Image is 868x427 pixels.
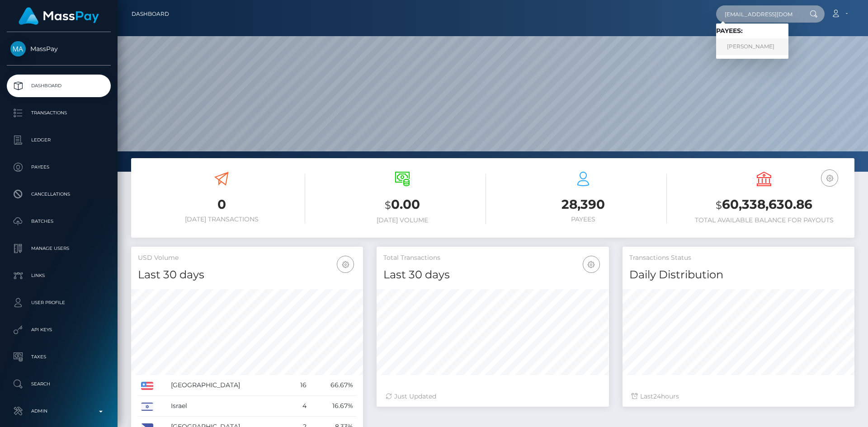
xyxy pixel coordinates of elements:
[7,156,111,178] a: Payees
[319,216,486,224] h6: [DATE] Volume
[680,196,848,214] h3: 60,338,630.86
[10,215,107,228] p: Batches
[7,346,111,368] a: Taxes
[141,403,153,411] img: IL.png
[7,45,111,53] span: MassPay
[310,396,356,417] td: 16.67%
[383,267,602,283] h4: Last 30 days
[10,133,107,147] p: Ledger
[168,396,289,417] td: Israel
[653,392,661,400] span: 24
[716,199,722,211] small: $
[289,375,310,396] td: 16
[138,196,305,213] h3: 0
[500,196,667,213] h3: 28,390
[138,253,356,263] h5: USD Volume
[10,323,107,337] p: API Keys
[10,377,107,391] p: Search
[132,5,169,23] a: Dashboard
[138,216,305,223] h6: [DATE] Transactions
[383,253,602,263] h5: Total Transactions
[7,291,111,314] a: User Profile
[7,210,111,233] a: Batches
[10,269,107,282] p: Links
[19,7,99,25] img: MassPay Logo
[10,296,107,310] p: User Profile
[10,188,107,201] p: Cancellations
[168,375,289,396] td: [GEOGRAPHIC_DATA]
[7,319,111,341] a: API Keys
[7,75,111,97] a: Dashboard
[310,375,356,396] td: 66.67%
[632,392,845,401] div: Last hours
[680,216,848,224] h6: Total Available Balance for Payouts
[7,183,111,206] a: Cancellations
[10,404,107,418] p: Admin
[716,38,788,55] a: [PERSON_NAME]
[7,373,111,395] a: Search
[10,350,107,364] p: Taxes
[385,199,391,211] small: $
[7,237,111,260] a: Manage Users
[10,79,107,93] p: Dashboard
[716,27,788,35] h6: Payees:
[319,196,486,214] h3: 0.00
[141,382,153,390] img: US.png
[7,102,111,124] a: Transactions
[386,392,599,401] div: Just Updated
[500,216,667,223] h6: Payees
[10,242,107,255] p: Manage Users
[629,267,848,283] h4: Daily Distribution
[7,400,111,422] a: Admin
[10,41,26,56] img: MassPay
[7,129,111,151] a: Ledger
[10,106,107,120] p: Transactions
[716,5,801,23] input: Search...
[138,267,356,283] h4: Last 30 days
[629,253,848,263] h5: Transactions Status
[10,160,107,174] p: Payees
[7,264,111,287] a: Links
[289,396,310,417] td: 4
